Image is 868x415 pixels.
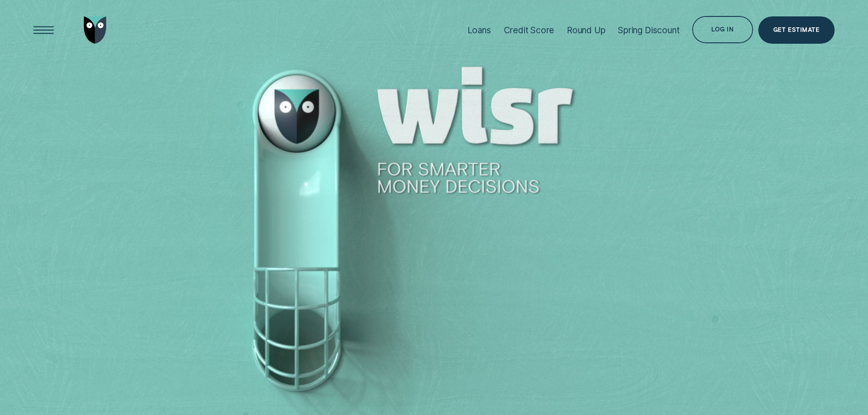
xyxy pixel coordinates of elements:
[30,16,57,44] button: Open Menu
[692,16,753,43] button: Log in
[758,16,835,44] a: Get Estimate
[567,25,606,36] div: Round Up
[467,25,491,36] div: Loans
[618,25,679,36] div: Spring Discount
[504,25,555,36] div: Credit Score
[84,16,107,44] img: Wisr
